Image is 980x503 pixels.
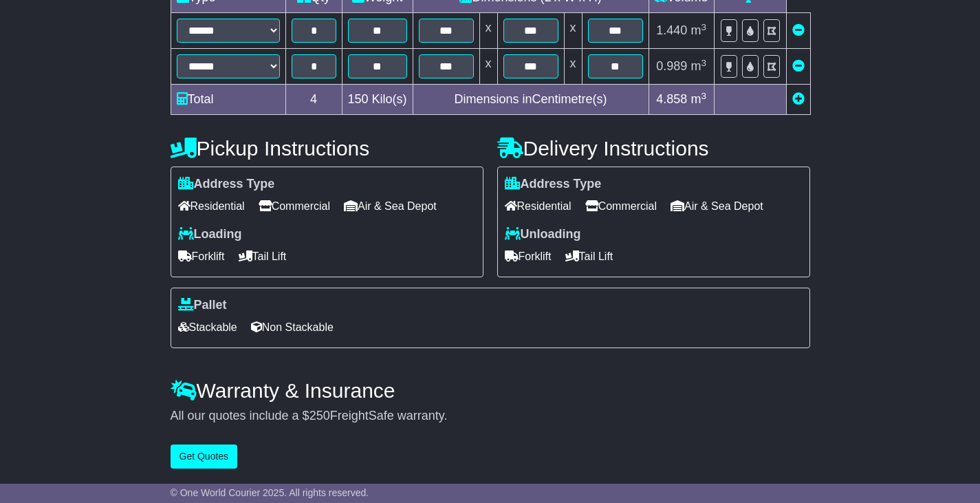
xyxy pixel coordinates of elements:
[171,379,810,402] h4: Warranty & Insurance
[178,317,237,338] span: Stackable
[344,195,437,217] span: Air & Sea Depot
[259,195,330,217] span: Commercial
[656,92,687,106] span: 4.858
[565,246,613,267] span: Tail Lift
[413,85,649,115] td: Dimensions in Centimetre(s)
[285,85,342,115] td: 4
[171,445,238,469] button: Get Quotes
[671,195,763,217] span: Air & Sea Depot
[479,49,497,85] td: x
[505,246,552,267] span: Forklift
[701,58,706,68] sup: 3
[792,92,805,106] a: Add new item
[656,23,687,37] span: 1.440
[656,59,687,73] span: 0.989
[701,91,706,101] sup: 3
[497,137,810,160] h4: Delivery Instructions
[171,409,810,424] div: All our quotes include a $ FreightSafe warranty.
[690,23,706,37] span: m
[564,49,582,85] td: x
[178,246,225,267] span: Forklift
[309,409,330,422] span: 250
[564,13,582,49] td: x
[342,85,413,115] td: Kilo(s)
[171,137,483,160] h4: Pickup Instructions
[178,195,245,217] span: Residential
[505,195,571,217] span: Residential
[171,487,369,498] span: © One World Courier 2025. All rights reserved.
[178,177,275,192] label: Address Type
[585,195,657,217] span: Commercial
[348,92,369,106] span: 150
[505,177,602,192] label: Address Type
[479,13,497,49] td: x
[792,23,805,37] a: Remove this item
[701,22,706,32] sup: 3
[239,246,287,267] span: Tail Lift
[178,227,242,242] label: Loading
[792,59,805,73] a: Remove this item
[251,317,334,338] span: Non Stackable
[690,59,706,73] span: m
[178,298,227,313] label: Pallet
[690,92,706,106] span: m
[171,85,285,115] td: Total
[505,227,581,242] label: Unloading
